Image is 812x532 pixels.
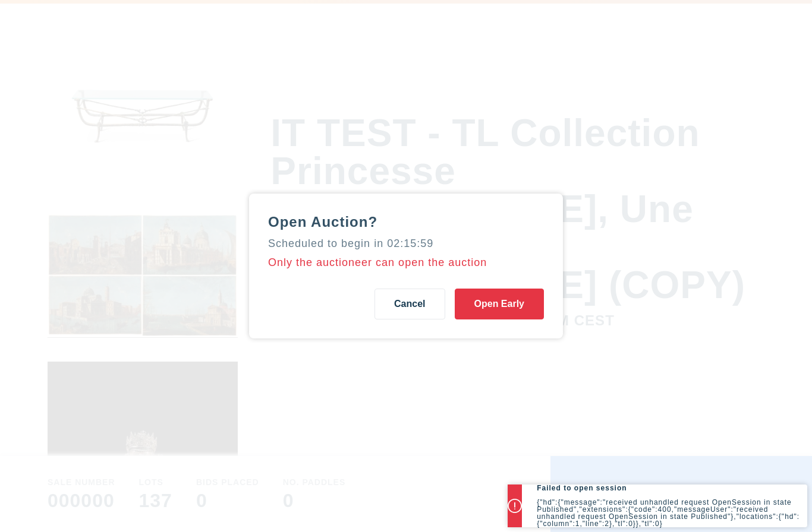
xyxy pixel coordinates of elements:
[537,499,807,527] p: {"hd":{"message":"received unhandled request OpenSession in state Published","extensions":{"code"...
[374,289,445,319] button: Cancel
[268,213,544,232] h2: Open Auction?
[537,484,807,492] h2: Failed to open session
[455,289,544,319] button: Open Early
[268,236,544,251] p: Scheduled to begin in 02:15:59
[268,255,544,270] p: Only the auctioneer can open the auction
